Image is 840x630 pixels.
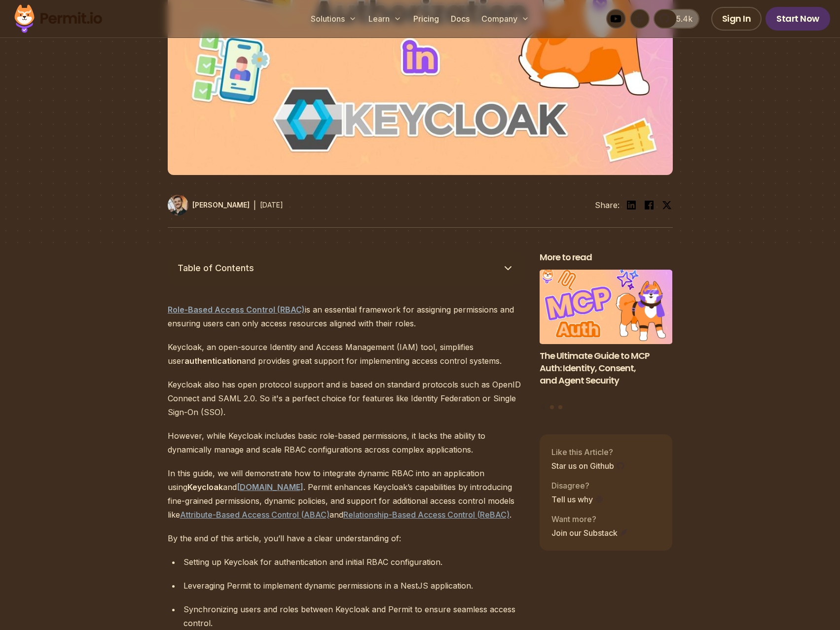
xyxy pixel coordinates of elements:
p: Keycloak also has open protocol support and is based on standard protocols such as OpenID Connect... [168,378,524,419]
img: Daniel Bass [168,195,188,215]
img: linkedin [625,199,637,211]
a: Attribute-Based Access Control (ABAC) [180,510,329,520]
h3: The Ultimate Guide to MCP Auth: Identity, Consent, and Agent Security [540,350,673,386]
li: Share: [595,199,620,211]
a: [DOMAIN_NAME] [237,482,303,492]
p: Disagree? [551,480,604,491]
img: The Ultimate Guide to MCP Auth: Identity, Consent, and Agent Security [540,270,673,345]
img: twitter [662,200,672,210]
img: facebook [643,199,655,211]
div: Leveraging Permit to implement dynamic permissions in a NestJS application. [183,579,524,593]
img: Permit logo [10,2,107,35]
p: Want more? [551,513,628,525]
li: 1 of 3 [540,270,673,399]
button: Table of Contents [168,251,524,285]
p: is an essential framework for assigning permissions and ensuring users can only access resources ... [168,303,524,330]
p: [PERSON_NAME] [192,200,250,210]
div: Setting up Keycloak for authentication and initial RBAC configuration. [183,555,524,569]
button: Go to slide 1 [541,405,546,410]
a: Join our Substack [551,527,628,539]
a: The Ultimate Guide to MCP Auth: Identity, Consent, and Agent SecurityThe Ultimate Guide to MCP Au... [540,270,673,399]
a: Tell us why [551,493,604,505]
a: Star us on Github [551,460,625,472]
a: Role-Based Access Control (RBAC) [168,305,305,315]
a: 5.4k [654,9,699,29]
span: 5.4k [670,13,693,25]
button: Go to slide 2 [550,405,554,409]
button: Learn [365,9,405,29]
button: Go to slide 3 [558,405,562,409]
div: | [254,199,256,211]
div: Posts [540,270,673,411]
a: [PERSON_NAME] [168,195,250,215]
a: Sign In [711,7,762,31]
p: In this guide, we will demonstrate how to integrate dynamic RBAC into an application using and . ... [168,466,524,522]
a: Docs [447,9,474,29]
p: However, while Keycloak includes basic role-based permissions, it lacks the ability to dynamicall... [168,429,524,456]
h2: More to read [540,251,673,264]
p: Like this Article? [551,446,625,458]
p: Keycloak, an open-source Identity and Access Management (IAM) tool, simplifies user and provides ... [168,340,524,368]
div: Synchronizing users and roles between Keycloak and Permit to ensure seamless access control. [183,602,524,630]
strong: Keycloak [187,482,223,492]
button: Company [477,9,533,29]
button: Solutions [307,9,361,29]
p: By the end of this article, you’ll have a clear understanding of: [168,531,524,545]
a: Start Now [766,7,830,31]
a: Relationship-Based Access Control (ReBAC) [343,510,510,520]
strong: authentication [184,356,242,366]
a: Pricing [409,9,443,29]
time: [DATE] [260,201,283,209]
span: Table of Contents [178,261,254,275]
